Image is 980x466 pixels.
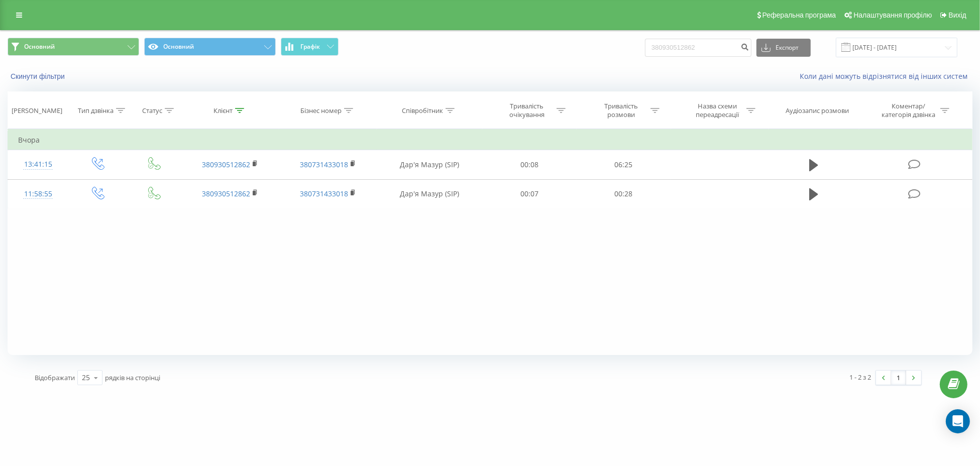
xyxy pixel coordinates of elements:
[500,102,554,119] div: Тривалість очікування
[853,11,932,19] span: Налаштування профілю
[18,155,58,174] div: 13:41:15
[202,189,250,198] a: 380930512862
[763,11,836,19] span: Реферальна програма
[594,102,648,119] div: Тривалість розмови
[577,150,671,179] td: 06:25
[645,39,751,57] input: Пошук за номером
[946,409,970,433] div: Open Intercom Messenger
[300,43,320,50] span: Графік
[213,106,233,115] div: Клієнт
[300,160,348,169] a: 380731433018
[144,38,276,56] button: Основний
[377,179,482,208] td: Дар'я Мазур (SIP)
[377,150,482,179] td: Дар'я Мазур (SIP)
[8,38,139,56] button: Основний
[300,189,348,198] a: 380731433018
[35,373,75,382] span: Відображати
[482,150,576,179] td: 00:08
[577,179,671,208] td: 00:28
[142,106,162,115] div: Статус
[78,106,114,115] div: Тип дзвінка
[879,102,938,119] div: Коментар/категорія дзвінка
[202,160,250,169] a: 380930512862
[690,102,744,119] div: Назва схеми переадресації
[482,179,576,208] td: 00:07
[949,11,966,19] span: Вихід
[800,71,972,81] a: Коли дані можуть відрізнятися вiд інших систем
[756,39,811,57] button: Експорт
[300,106,342,115] div: Бізнес номер
[402,106,443,115] div: Співробітник
[8,130,972,150] td: Вчора
[8,72,70,81] button: Скинути фільтри
[105,373,160,382] span: рядків на сторінці
[849,372,871,382] div: 1 - 2 з 2
[82,373,90,383] div: 25
[24,43,55,51] span: Основний
[891,371,906,385] a: 1
[12,106,62,115] div: [PERSON_NAME]
[18,184,58,204] div: 11:58:55
[786,106,849,115] div: Аудіозапис розмови
[281,38,339,56] button: Графік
